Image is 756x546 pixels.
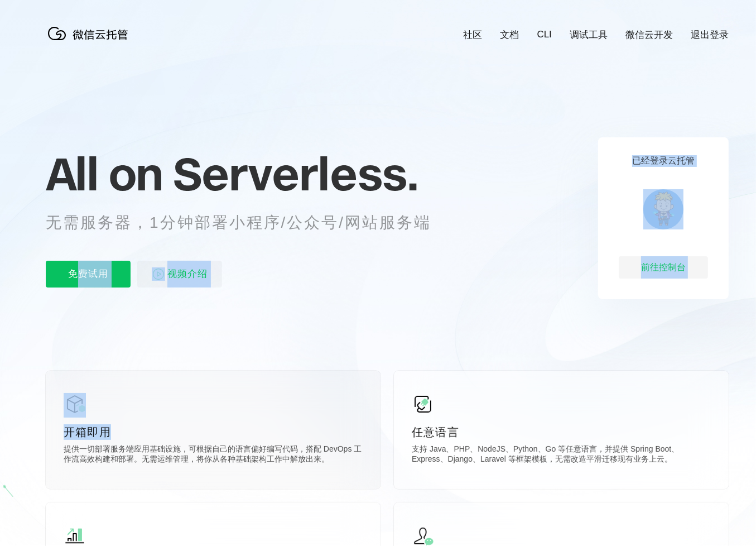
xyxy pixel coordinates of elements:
span: All on [46,146,162,202]
div: 前往控制台 [619,256,708,279]
a: 社区 [464,28,483,41]
p: 免费试用 [46,261,131,288]
a: CLI [537,29,552,40]
a: 微信云开发 [625,28,673,41]
a: 调试工具 [570,28,608,41]
a: 微信云托管 [46,37,135,46]
span: 视频介绍 [167,261,208,288]
p: 任意语言 [412,424,711,440]
p: 支持 Java、PHP、NodeJS、Python、Go 等任意语言，并提供 Spring Boot、Express、Django、Laravel 等框架模板，无需改造平滑迁移现有业务上云。 [412,444,711,467]
span: Serverless. [173,146,418,202]
p: 无需服务器，1分钟部署小程序/公众号/网站服务端 [46,212,452,234]
a: 退出登录 [691,28,729,41]
p: 开箱即用 [64,424,363,440]
a: 文档 [500,28,519,41]
img: 微信云托管 [46,22,135,45]
p: 已经登录云托管 [632,155,695,167]
img: video_play.svg [152,267,165,281]
p: 提供一切部署服务端应用基础设施，可根据自己的语言偏好编写代码，搭配 DevOps 工作流高效构建和部署。无需运维管理，将你从各种基础架构工作中解放出来。 [64,444,363,467]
